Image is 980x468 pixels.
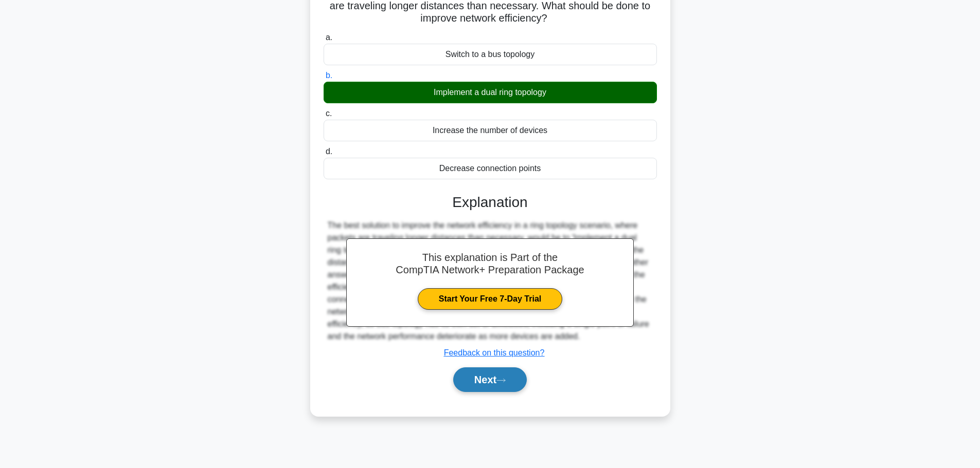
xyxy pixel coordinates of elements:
[326,71,332,80] span: b.
[444,348,545,357] a: Feedback on this question?
[324,120,657,141] div: Increase the number of devices
[326,33,332,42] span: a.
[324,44,657,65] div: Switch to a bus topology
[453,367,527,392] button: Next
[328,219,653,343] div: The best solution to improve the network efficiency in a ring topology scenario, where packets ar...
[326,109,332,118] span: c.
[324,82,657,103] div: Implement a dual ring topology
[324,158,657,179] div: Decrease connection points
[326,147,332,156] span: d.
[330,194,651,211] h3: Explanation
[418,288,562,310] a: Start Your Free 7-Day Trial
